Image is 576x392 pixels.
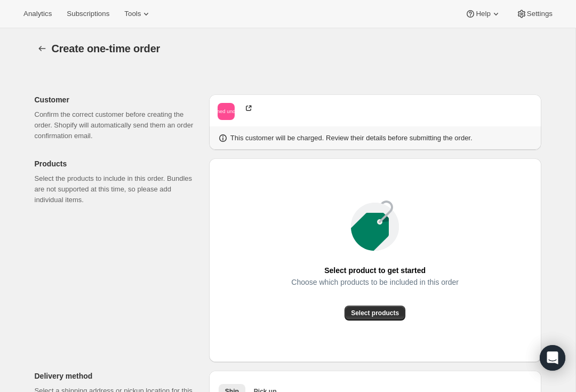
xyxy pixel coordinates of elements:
[23,10,52,18] span: Analytics
[459,6,507,21] button: Help
[17,6,58,21] button: Analytics
[527,10,553,18] span: Settings
[476,10,490,18] span: Help
[351,309,399,317] span: Select products
[345,306,405,321] button: Select products
[35,109,201,141] p: Confirm the correct customer before creating the order. Shopify will automatically send them an o...
[35,94,201,105] p: Customer
[67,10,109,18] span: Subscriptions
[510,6,559,21] button: Settings
[540,345,565,371] div: Open Intercom Messenger
[35,158,201,169] p: Products
[291,275,459,290] span: Choose which products to be included in this order
[118,6,158,21] button: Tools
[60,6,116,21] button: Subscriptions
[124,10,141,18] span: Tools
[35,173,201,205] p: Select the products to include in this order. Bundles are not supported at this time, so please a...
[230,133,473,143] p: This customer will be charged. Review their details before submitting the order.
[324,263,426,278] span: Select product to get started
[203,108,249,114] text: undefined undefined
[35,371,201,381] p: Delivery method
[52,43,161,54] span: Create one-time order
